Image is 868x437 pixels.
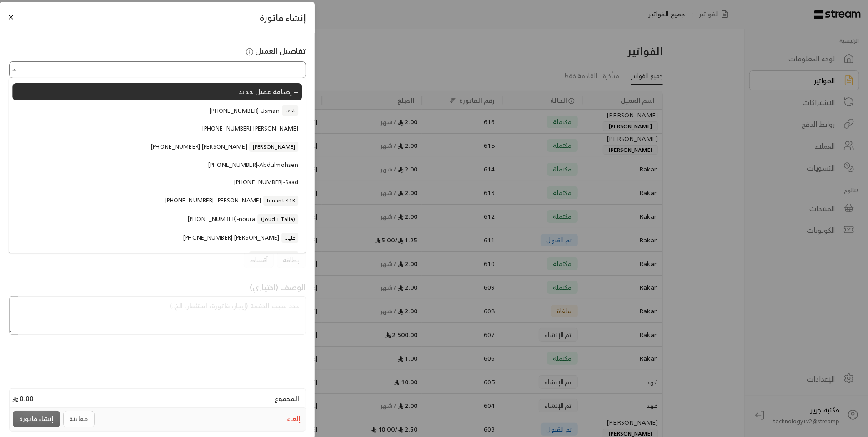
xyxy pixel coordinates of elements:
span: إنشاء فاتورة [260,10,306,25]
span: test [282,105,299,116]
span: [PHONE_NUMBER] - [PERSON_NAME] [202,124,298,133]
span: (joud + Talia) [258,214,299,224]
span: [PHONE_NUMBER] - Usman [210,106,279,116]
span: [PHONE_NUMBER] - [PERSON_NAME] [151,142,247,151]
button: إلغاء [286,412,302,426]
span: تفاصيل العميل [244,44,306,58]
button: Close [6,12,16,22]
span: [PHONE_NUMBER] - [PERSON_NAME] [183,233,279,242]
span: [PHONE_NUMBER] - Abdulmohsen [208,161,298,170]
h4: المجموع [275,395,300,403]
span: إضافة عميل جديد + [238,85,298,98]
span: [PHONE_NUMBER] - [PERSON_NAME] [165,196,261,205]
button: Close [9,65,20,75]
span: [PHONE_NUMBER] - Saad [234,178,298,187]
span: [PERSON_NAME] [250,142,299,152]
span: tenant 413 [263,196,298,206]
h4: 0.00 [12,395,34,403]
span: [PERSON_NAME] [250,251,299,261]
span: علياء [282,233,299,243]
span: [PHONE_NUMBER] - noura [188,215,255,224]
span: الوصف (اختياري) [250,280,306,294]
span: [PHONE_NUMBER] - [PERSON_NAME] [151,252,247,261]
